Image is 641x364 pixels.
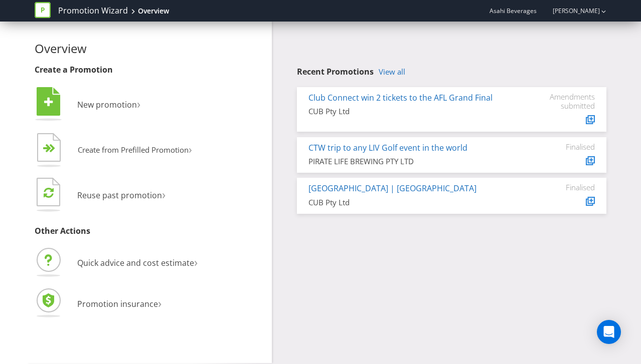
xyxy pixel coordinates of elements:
[308,142,467,153] a: CTW trip to any LIV Golf event in the world
[308,183,476,194] a: [GEOGRAPHIC_DATA] | [GEOGRAPHIC_DATA]
[77,257,194,268] span: Quick advice and cost estimate
[35,42,264,55] h2: Overview
[535,142,595,151] div: Finalised
[535,183,595,192] div: Finalised
[308,197,520,208] div: CUB Pty Ltd
[78,145,189,155] span: Create from Prefilled Promotion
[297,66,374,77] span: Recent Promotions
[77,298,158,309] span: Promotion insurance
[58,5,128,17] a: Promotion Wizard
[137,95,140,112] span: ›
[35,298,162,309] a: Promotion insurance›
[77,99,137,110] span: New promotion
[138,6,169,16] div: Overview
[35,257,198,268] a: Quick advice and cost estimate›
[49,144,56,153] tspan: 
[35,66,264,75] h3: Create a Promotion
[308,106,520,117] div: CUB Pty Ltd
[543,7,600,15] a: [PERSON_NAME]
[158,294,162,311] span: ›
[535,92,595,110] div: Amendments submitted
[379,68,405,76] a: View all
[194,253,198,270] span: ›
[189,141,192,157] span: ›
[44,187,54,198] tspan: 
[44,97,53,108] tspan: 
[77,190,162,201] span: Reuse past promotion
[597,320,621,344] div: Open Intercom Messenger
[308,92,493,103] a: Club Connect win 2 tickets to the AFL Grand Final
[162,186,166,202] span: ›
[35,131,193,171] button: Create from Prefilled Promotion›
[308,156,520,167] div: PIRATE LIFE BREWING PTY LTD
[35,227,264,236] h3: Other Actions
[490,7,537,15] span: Asahi Beverages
